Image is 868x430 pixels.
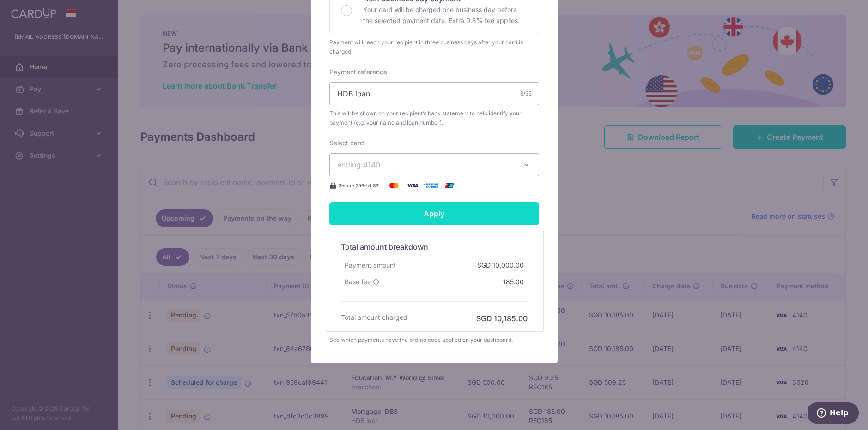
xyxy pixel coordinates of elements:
[329,109,539,127] span: This will be shown on your recipient’s bank statement to help identify your payment (e.g. your na...
[499,274,528,290] div: 185.00
[329,335,539,345] div: See which payments have the promo code applied on your dashboard.
[329,67,387,77] label: Payment reference
[337,160,380,169] span: ending 4140
[345,277,371,287] span: Base fee
[473,257,528,274] div: SGD 10,000.00
[21,6,40,15] span: Help
[329,138,364,148] label: Select card
[341,241,528,252] h5: Total amount breakdown
[329,202,539,225] input: Apply
[363,4,528,26] p: Your card will be charged one business day before the selected payment date. Extra 0.3% fee applies.
[422,180,440,191] img: American Express
[341,257,400,274] div: Payment amount
[341,313,407,322] h6: Total amount charged
[440,180,459,191] img: UnionPay
[520,89,532,98] div: 8/35
[339,182,381,189] span: Secure 256-bit SSL
[808,402,859,425] iframe: Opens a widget where you can find more information
[403,180,422,191] img: Visa
[476,313,528,324] h6: SGD 10,185.00
[329,153,539,176] button: ending 4140
[329,38,539,56] div: Payment will reach your recipient in three business days after your card is charged.
[385,180,403,191] img: Mastercard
